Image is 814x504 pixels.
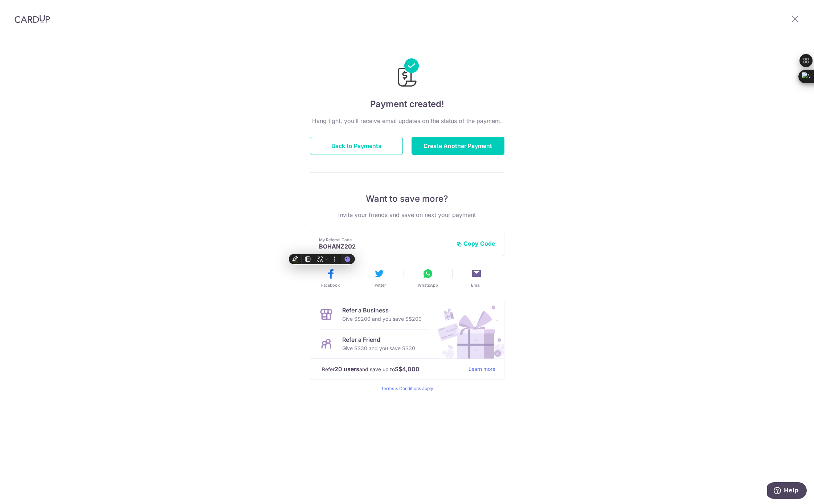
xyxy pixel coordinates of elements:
[455,268,498,288] button: Email
[418,282,438,288] span: WhatsApp
[342,335,415,344] p: Refer a Friend
[456,240,495,247] button: Copy Code
[395,365,420,373] strong: S$4,000
[335,365,359,373] strong: 20 users
[381,386,433,391] a: Terms & Conditions apply
[310,137,403,155] button: Back to Payments
[15,15,50,23] img: CardUp
[412,137,504,155] button: Create Another Payment
[342,344,415,353] p: Give S$30 and you save S$30
[471,282,482,288] span: Email
[342,315,422,323] p: Give S$200 and you save S$200
[358,268,401,288] button: Twitter
[469,365,495,374] a: Learn more
[319,243,450,250] p: BOHANZ202
[322,365,463,374] p: Refer and save up to
[373,282,386,288] span: Twitter
[319,237,450,243] p: My Referral Code
[342,306,422,315] p: Refer a Business
[406,268,449,288] button: WhatsApp
[767,482,807,500] iframe: Opens a widget where you can find more information
[321,282,340,288] span: Facebook
[310,193,504,205] p: Want to save more?
[396,58,419,89] img: Payments
[310,98,504,111] h4: Payment created!
[310,210,504,219] p: Invite your friends and save on next your payment
[310,116,504,125] p: Hang tight, you’ll receive email updates on the status of the payment.
[309,268,352,288] button: Facebook
[431,300,504,358] img: Refer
